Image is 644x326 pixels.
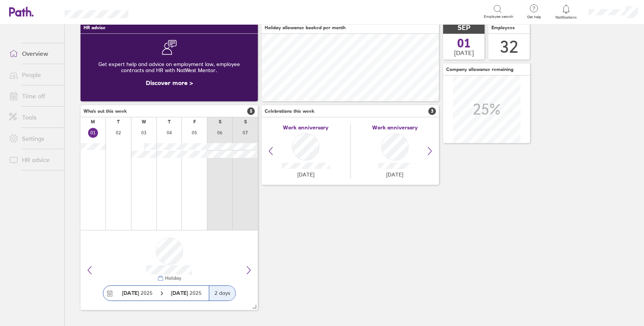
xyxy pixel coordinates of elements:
a: People [3,67,64,82]
div: Holiday [164,276,181,281]
span: Notifications [554,15,579,20]
div: M [91,119,95,124]
div: T [117,119,120,124]
div: F [193,119,196,124]
span: 01 [457,37,471,49]
a: Notifications [554,4,579,20]
div: W [142,119,146,124]
a: HR advice [3,152,64,167]
div: S [219,119,221,124]
strong: [DATE] [122,290,139,296]
span: [DATE] [386,172,403,178]
span: 2025 [122,290,153,296]
span: Work anniversary [372,124,418,131]
div: 2 days [209,286,235,301]
span: Get help [522,15,546,19]
div: S [244,119,247,124]
span: Company allowance remaining [446,67,513,72]
a: Tools [3,110,64,125]
span: Employees [491,25,515,30]
span: Employee search [484,14,513,19]
span: [DATE] [297,172,314,178]
div: Search [149,8,168,15]
span: Who's out this week [84,109,127,114]
div: 32 [500,37,518,57]
span: 5 [247,107,255,115]
span: [DATE] [454,49,474,56]
span: HR advice [84,25,106,30]
div: T [168,119,170,124]
span: 2025 [171,290,202,296]
div: Get expert help and advice on employment law, employee contracts and HR with NatWest Mentor. [87,55,252,79]
strong: [DATE] [171,290,189,296]
span: Holiday allowance booked per month [265,25,346,30]
a: Discover more > [146,79,193,87]
span: 3 [428,107,436,115]
span: Celebrations this week [265,109,314,114]
span: Work anniversary [283,124,328,131]
span: SEP [458,24,470,32]
a: Time off [3,88,64,104]
a: Settings [3,131,64,146]
a: Overview [3,46,64,61]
